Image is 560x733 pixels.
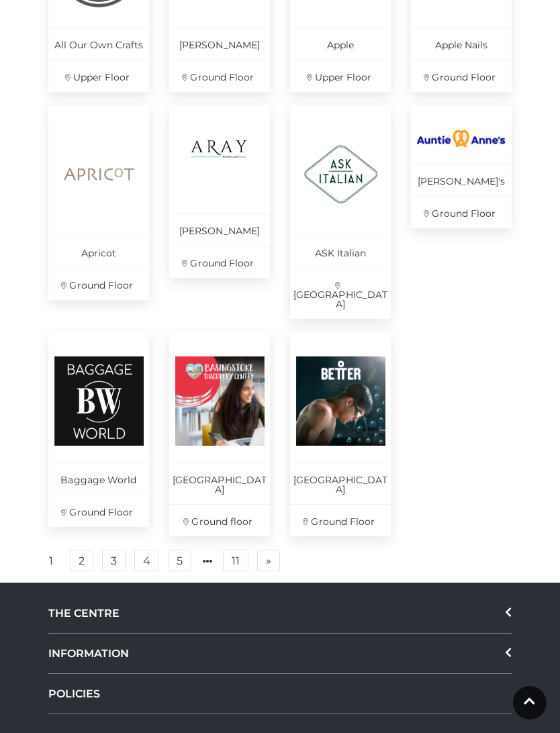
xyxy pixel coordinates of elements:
[168,550,191,571] a: 5
[48,462,149,495] p: Baggage World
[169,332,270,536] a: [GEOGRAPHIC_DATA] Ground floor
[41,550,61,572] a: 1
[48,60,149,92] p: Upper Floor
[48,674,512,714] a: POLICIES
[48,495,149,527] p: Ground Floor
[134,550,159,571] a: 4
[48,105,149,300] a: Apricot Ground Floor
[48,634,512,674] div: INFORMATION
[169,213,270,246] p: [PERSON_NAME]
[266,556,271,565] span: »
[290,60,391,92] p: Upper Floor
[169,28,270,60] p: [PERSON_NAME]
[48,28,149,60] p: All Our Own Crafts
[290,504,391,536] p: Ground Floor
[70,550,93,571] a: 2
[169,105,270,278] a: [PERSON_NAME] Ground Floor
[48,332,149,527] a: Baggage World Ground Floor
[169,246,270,278] p: Ground Floor
[169,60,270,92] p: Ground Floor
[290,332,391,536] a: [GEOGRAPHIC_DATA] Ground Floor
[169,504,270,536] p: Ground floor
[223,550,248,571] a: 11
[411,196,512,228] p: Ground Floor
[290,236,391,268] p: ASK Italian
[411,28,512,60] p: Apple Nails
[48,236,149,268] p: Apricot
[48,268,149,300] p: Ground Floor
[411,60,512,92] p: Ground Floor
[257,550,280,571] a: Next
[411,164,512,196] p: [PERSON_NAME]'s
[290,28,391,60] p: Apple
[169,462,270,504] p: [GEOGRAPHIC_DATA]
[411,105,512,228] a: [PERSON_NAME]'s Ground Floor
[290,105,391,319] a: ASK Italian [GEOGRAPHIC_DATA]
[290,268,391,319] p: [GEOGRAPHIC_DATA]
[48,593,512,634] div: THE CENTRE
[102,550,126,571] a: 3
[290,462,391,504] p: [GEOGRAPHIC_DATA]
